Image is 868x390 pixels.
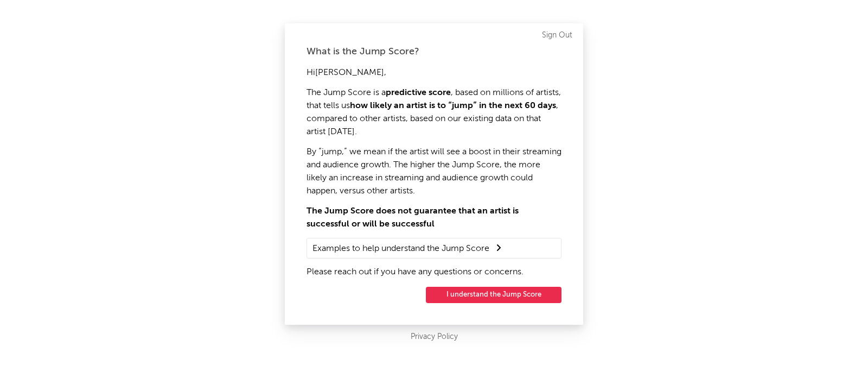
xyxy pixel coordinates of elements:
summary: Examples to help understand the Jump Score [312,241,556,255]
a: Privacy Policy [411,330,458,344]
p: Please reach out if you have any questions or concerns. [307,266,561,279]
a: Sign Out [542,29,572,42]
p: By “jump,” we mean if the artist will see a boost in their streaming and audience growth. The hig... [307,146,561,198]
p: The Jump Score is a , based on millions of artists, that tells us , compared to other artists, ba... [307,86,561,139]
strong: predictive score [386,89,451,97]
strong: The Jump Score does not guarantee that an artist is successful or will be successful [307,207,519,229]
p: Hi [PERSON_NAME] , [307,66,561,79]
strong: how likely an artist is to “jump” in the next 60 days [350,102,556,110]
button: I understand the Jump Score [426,287,561,303]
div: What is the Jump Score? [307,45,561,58]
